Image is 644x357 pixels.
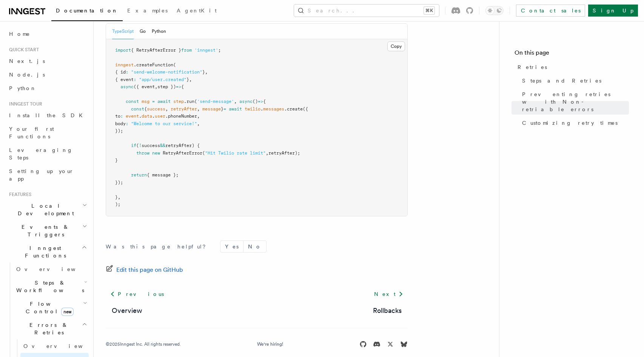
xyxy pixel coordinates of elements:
[160,143,165,148] span: &&
[9,85,37,91] span: Python
[202,106,221,112] span: message
[515,48,629,60] h4: On this page
[260,106,263,112] span: .
[189,77,192,82] span: ,
[522,90,629,113] span: Preventing retries with Non-retriable errors
[134,84,155,89] span: ({ event
[197,99,234,104] span: 'send-message'
[9,72,45,78] span: Node.js
[373,305,402,316] a: Rollbacks
[152,150,160,156] span: new
[142,143,160,148] span: success
[116,265,183,275] span: Edit this page on GitHub
[6,101,42,107] span: Inngest tour
[157,84,176,89] span: step })
[152,113,155,119] span: .
[131,69,202,75] span: "send-welcome-notification"
[6,164,89,185] a: Setting up your app
[13,300,83,315] span: Flow Control
[6,47,39,53] span: Quick start
[176,84,181,89] span: =>
[106,287,168,301] a: Previous
[303,106,308,112] span: ({
[266,150,268,156] span: ,
[202,150,205,156] span: (
[106,341,181,347] div: © 2025 Inngest Inc. All rights reserved.
[9,30,30,38] span: Home
[220,241,243,252] button: Yes
[140,24,146,39] button: Go
[253,99,258,104] span: ()
[197,106,200,112] span: ,
[6,54,89,68] a: Next.js
[197,121,200,126] span: ,
[229,106,242,112] span: await
[142,99,149,104] span: msg
[155,84,157,89] span: ,
[6,223,82,238] span: Events & Triggers
[9,168,74,182] span: Setting up your app
[115,128,123,133] span: });
[13,262,89,276] a: Overview
[194,99,197,104] span: (
[23,343,101,349] span: Overview
[115,62,134,67] span: inngest
[515,60,629,74] a: Retries
[126,121,128,126] span: :
[157,99,171,104] span: await
[120,113,123,119] span: :
[234,99,237,104] span: ,
[118,195,120,200] span: ,
[126,99,139,104] span: const
[263,99,266,104] span: {
[147,172,179,178] span: { message };
[522,77,601,84] span: Steps and Retries
[134,62,173,67] span: .createFunction
[142,113,152,119] span: data
[186,77,189,82] span: }
[518,63,547,71] span: Retries
[136,143,139,148] span: (
[243,241,266,252] button: No
[263,106,284,112] span: messages
[6,241,89,262] button: Inngest Functions
[6,143,89,164] a: Leveraging Steps
[163,150,202,156] span: RetryAfterError
[9,126,54,139] span: Your first Functions
[13,318,89,339] button: Errors & Retries
[112,24,134,39] button: TypeScript
[177,8,217,14] span: AgentKit
[115,69,126,75] span: { id
[165,143,200,148] span: retryAfter) {
[9,58,45,64] span: Next.js
[519,74,629,87] a: Steps and Retries
[112,305,142,316] a: Overview
[6,109,89,122] a: Install the SDK
[115,195,118,200] span: }
[6,27,89,41] a: Home
[51,2,123,21] a: Documentation
[131,143,136,148] span: if
[115,121,126,126] span: body
[131,106,144,112] span: const
[218,47,221,53] span: ;
[165,113,197,119] span: .phoneNumber
[387,41,405,51] button: Copy
[245,106,260,112] span: twilio
[139,77,186,82] span: "app/user.created"
[123,2,172,20] a: Examples
[115,113,120,119] span: to
[6,199,89,220] button: Local Development
[127,8,168,14] span: Examples
[6,220,89,241] button: Events & Triggers
[16,266,94,272] span: Overview
[284,106,303,112] span: .create
[152,99,155,104] span: =
[115,47,131,53] span: import
[147,106,165,112] span: success
[184,99,194,104] span: .run
[134,77,136,82] span: :
[155,113,165,119] span: user
[115,202,120,207] span: );
[173,99,184,104] span: step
